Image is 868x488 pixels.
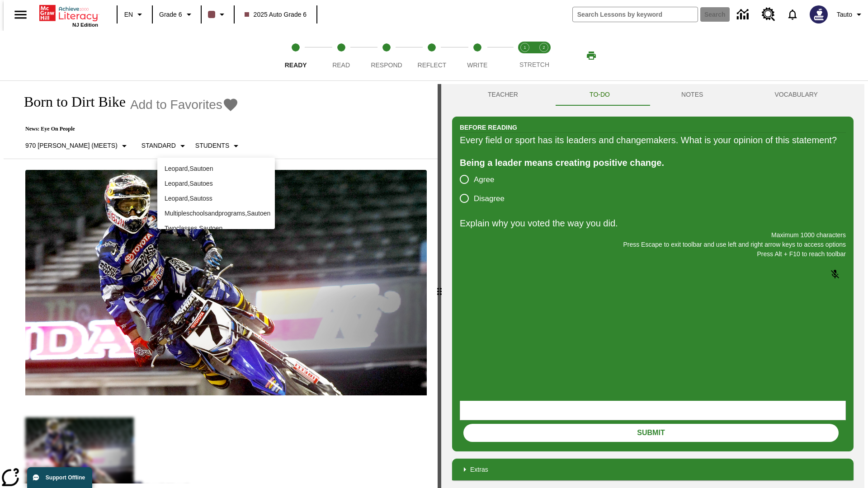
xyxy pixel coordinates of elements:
p: Multipleschoolsandprograms , Sautoen [165,209,268,218]
p: Leopard , Sautoes [165,179,268,188]
p: Twoclasses , Sautoen [165,224,268,233]
p: Leopard , Sautoen [165,164,268,174]
body: Explain why you voted the way you did. Maximum 1000 characters Press Alt + F10 to reach toolbar P... [4,7,132,15]
p: Leopard , Sautoss [165,194,268,203]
